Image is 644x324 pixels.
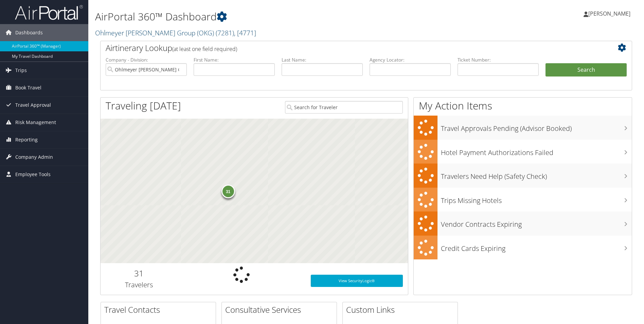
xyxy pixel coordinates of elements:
a: View SecurityLogic® [311,275,403,287]
span: Book Travel [15,79,41,96]
h3: Trips Missing Hotels [441,192,632,205]
span: Company Admin [15,149,53,166]
a: Hotel Payment Authorizations Failed [414,140,632,164]
label: Company - Division: [106,56,187,63]
div: 31 [221,184,235,198]
h2: Airtinerary Lookup [106,42,583,54]
h1: AirPortal 360™ Dashboard [95,10,457,24]
a: Travel Approvals Pending (Advisor Booked) [414,116,632,140]
span: Reporting [15,131,38,148]
h3: Travelers [106,280,172,290]
a: Ohlmeyer [PERSON_NAME] Group (OKG) [95,28,256,37]
h3: Travel Approvals Pending (Advisor Booked) [441,120,632,133]
h2: Travel Contacts [104,304,216,316]
label: Last Name: [282,56,363,63]
a: Trips Missing Hotels [414,188,632,212]
h1: Traveling [DATE] [106,99,181,113]
span: ( 7281 ) [216,28,234,37]
label: Agency Locator: [370,56,451,63]
label: First Name: [194,56,275,63]
h3: Vendor Contracts Expiring [441,216,632,229]
span: Trips [15,62,27,79]
h2: Consultative Services [225,304,337,316]
h1: My Action Items [414,99,632,113]
label: Ticket Number: [458,56,539,63]
h3: Hotel Payment Authorizations Failed [441,144,632,157]
h2: 31 [106,268,172,279]
span: (at least one field required) [172,45,237,53]
span: Travel Approval [15,97,51,114]
h2: Custom Links [346,304,458,316]
button: Search [545,63,627,77]
h3: Credit Cards Expiring [441,240,632,253]
a: Credit Cards Expiring [414,236,632,260]
a: Vendor Contracts Expiring [414,211,632,236]
a: Travelers Need Help (Safety Check) [414,164,632,188]
h3: Travelers Need Help (Safety Check) [441,168,632,181]
a: [PERSON_NAME] [584,3,637,24]
input: Search for Traveler [285,101,403,114]
span: Employee Tools [15,166,51,183]
span: Risk Management [15,114,56,131]
span: Dashboards [15,24,43,41]
span: [PERSON_NAME] [588,10,630,17]
span: , [ 4771 ] [234,28,256,37]
img: airportal-logo.png [15,4,83,20]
